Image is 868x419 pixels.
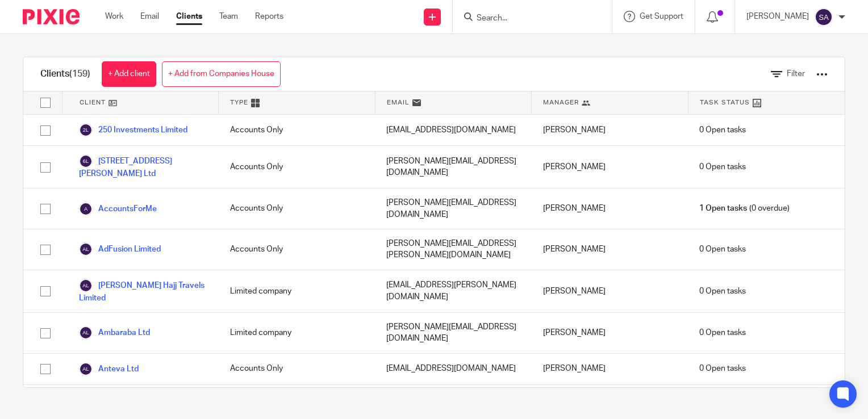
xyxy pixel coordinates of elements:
[375,115,532,145] div: [EMAIL_ADDRESS][DOMAIN_NAME]
[79,154,93,168] img: svg%3E
[230,98,248,107] span: Type
[700,98,750,107] span: Task Status
[746,11,809,22] p: [PERSON_NAME]
[102,61,156,87] a: + Add client
[699,244,746,255] span: 0 Open tasks
[387,98,410,107] span: Email
[79,279,93,292] img: svg%3E
[640,12,683,20] span: Get Support
[219,146,375,188] div: Accounts Only
[219,229,375,270] div: Accounts Only
[176,11,202,22] a: Clients
[699,203,747,214] span: 1 Open tasks
[699,327,746,338] span: 0 Open tasks
[69,69,90,78] span: (159)
[375,354,532,384] div: [EMAIL_ADDRESS][DOMAIN_NAME]
[140,11,159,22] a: Email
[699,203,789,214] span: (0 overdue)
[532,115,688,145] div: [PERSON_NAME]
[219,354,375,384] div: Accounts Only
[79,154,207,179] a: [STREET_ADDRESS][PERSON_NAME] Ltd
[532,270,688,312] div: [PERSON_NAME]
[375,146,532,188] div: [PERSON_NAME][EMAIL_ADDRESS][DOMAIN_NAME]
[375,385,532,416] div: [EMAIL_ADDRESS][DOMAIN_NAME]
[375,229,532,270] div: [PERSON_NAME][EMAIL_ADDRESS][PERSON_NAME][DOMAIN_NAME]
[40,68,90,80] h1: Clients
[532,188,688,229] div: [PERSON_NAME]
[375,188,532,229] div: [PERSON_NAME][EMAIL_ADDRESS][DOMAIN_NAME]
[79,202,93,216] img: svg%3E
[79,242,93,256] img: svg%3E
[35,92,56,114] input: Select all
[543,98,579,107] span: Manager
[699,124,746,136] span: 0 Open tasks
[79,362,93,376] img: svg%3E
[79,123,187,137] a: 250 Investments Limited
[23,9,80,24] img: Pixie
[79,279,207,304] a: [PERSON_NAME] Hajj Travels Limited
[375,270,532,312] div: [EMAIL_ADDRESS][PERSON_NAME][DOMAIN_NAME]
[79,326,150,340] a: Ambaraba Ltd
[79,326,93,340] img: svg%3E
[815,8,833,26] img: svg%3E
[475,14,578,24] input: Search
[79,123,93,137] img: svg%3E
[699,363,746,374] span: 0 Open tasks
[375,313,532,353] div: [PERSON_NAME][EMAIL_ADDRESS][DOMAIN_NAME]
[219,385,375,416] div: Limited company
[532,354,688,384] div: [PERSON_NAME]
[699,286,746,297] span: 0 Open tasks
[532,146,688,188] div: [PERSON_NAME]
[79,202,157,216] a: AccountsForMe
[219,313,375,353] div: Limited company
[532,385,688,416] div: [PERSON_NAME]
[255,11,283,22] a: Reports
[787,70,805,78] span: Filter
[219,115,375,145] div: Accounts Only
[219,188,375,229] div: Accounts Only
[162,61,281,87] a: + Add from Companies House
[219,11,238,22] a: Team
[105,11,123,22] a: Work
[699,161,746,173] span: 0 Open tasks
[532,313,688,353] div: [PERSON_NAME]
[80,98,106,107] span: Client
[532,229,688,270] div: [PERSON_NAME]
[219,270,375,312] div: Limited company
[79,362,139,376] a: Anteva Ltd
[79,242,161,256] a: AdFusion Limited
